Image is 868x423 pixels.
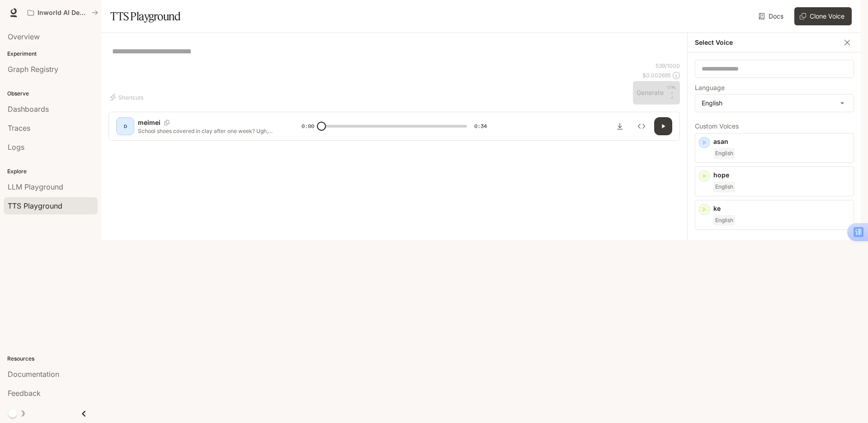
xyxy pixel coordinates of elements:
p: Inworld AI Demos [38,9,88,17]
span: 0:00 [302,122,314,131]
button: Shortcuts [108,90,147,105]
p: asan [713,137,850,146]
p: $ 0.002695 [642,71,671,79]
button: Download audio [611,117,629,135]
span: English [713,148,735,159]
p: ke [713,204,850,213]
h1: TTS Playground [110,7,180,25]
button: All workspaces [24,4,102,22]
span: English [713,181,735,192]
span: 0:34 [474,122,487,131]
p: meimei [138,118,160,127]
button: Clone Voice [794,7,852,25]
p: Language [695,85,725,91]
p: School shoes covered in clay after one week? Ugh, been there! Look at these sides—total disaster.... [138,127,280,135]
div: English [695,95,854,112]
button: Copy Voice ID [160,120,173,125]
button: Inspect [632,117,651,135]
div: D [118,119,132,133]
a: Docs [757,7,787,25]
span: English [713,215,735,226]
p: Custom Voices [695,123,854,129]
p: 539 / 1000 [656,62,680,70]
p: hope [713,171,850,180]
